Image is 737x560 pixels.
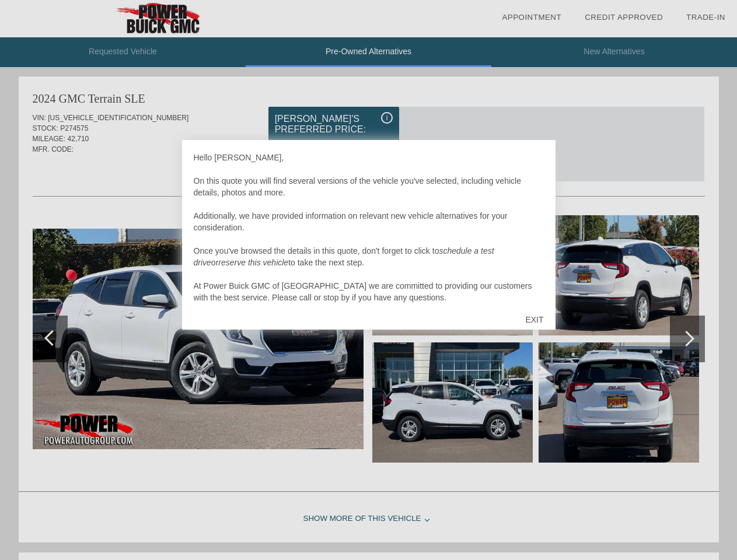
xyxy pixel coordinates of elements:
[514,302,555,337] div: EXIT
[218,258,288,267] i: reserve this vehicle
[502,13,561,22] a: Appointment
[194,246,494,267] i: schedule a test drive
[585,13,663,22] a: Credit Approved
[686,13,725,22] a: Trade-In
[194,152,544,303] div: Hello [PERSON_NAME], On this quote you will find several versions of the vehicle you've selected,...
